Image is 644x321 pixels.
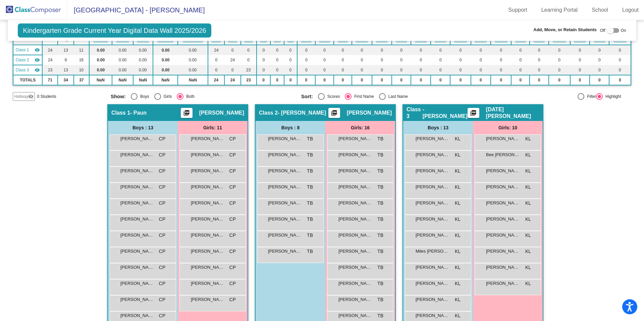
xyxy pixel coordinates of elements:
span: [DATE][PERSON_NAME] [486,106,539,120]
span: KL [525,216,531,223]
span: [PERSON_NAME] [268,135,302,142]
span: Sort: [301,93,313,100]
td: 0 [372,55,392,65]
span: Class 3 [15,67,29,73]
span: KL [525,248,531,255]
td: 0 [450,45,471,55]
td: 0.00 [153,55,178,65]
td: 0 [511,75,530,85]
span: [PERSON_NAME] [486,135,520,142]
td: 0 [609,55,631,65]
td: 0.00 [112,55,133,65]
span: CP [229,200,236,207]
span: Class 1 [15,47,29,53]
td: 0 [609,75,631,85]
td: 10 [74,65,89,75]
td: 0 [590,55,609,65]
span: [PERSON_NAME] [120,296,154,303]
span: [PERSON_NAME] [191,248,224,255]
span: CP [159,200,165,207]
mat-icon: visibility [35,67,40,73]
td: 0 [549,75,570,85]
td: 0 [284,75,297,85]
span: [PERSON_NAME] [191,184,224,190]
span: [PERSON_NAME] [120,216,154,222]
td: 23 [42,65,58,75]
span: TB [377,248,383,255]
mat-radio-group: Select an option [301,93,487,100]
span: [PERSON_NAME] [338,200,372,206]
td: 11 [74,45,89,55]
mat-icon: visibility [35,57,40,63]
span: [PERSON_NAME] [268,151,302,158]
td: 0.00 [153,65,178,75]
td: 0 [392,45,411,55]
span: CP [159,296,165,303]
span: Off [600,27,605,34]
td: 0 [297,65,315,75]
span: CP [159,168,165,175]
span: [PERSON_NAME] [PERSON_NAME] [268,168,302,174]
td: NaN [89,75,112,85]
span: CP [159,264,165,271]
td: 0 [411,65,431,75]
span: [GEOGRAPHIC_DATA] - [PERSON_NAME] [67,5,205,15]
a: Logout [617,5,644,15]
td: 0 [352,45,372,55]
a: School [586,5,613,15]
span: [PERSON_NAME] [416,168,449,174]
span: [PERSON_NAME] [120,168,154,174]
td: 0 [431,75,450,85]
td: 24 [42,55,58,65]
td: 0 [431,65,450,75]
td: 37 [74,75,89,85]
div: Boys : 13 [108,121,178,134]
td: 0 [392,65,411,75]
span: TB [307,184,313,191]
td: 0 [352,55,372,65]
span: [PERSON_NAME] [486,280,520,287]
span: [PERSON_NAME] [120,264,154,271]
span: CP [229,151,236,158]
a: Support [503,5,533,15]
td: Tennasyn Butler - Butler [13,55,42,65]
span: [PERSON_NAME] [PERSON_NAME] [268,232,302,239]
div: Boys [138,93,149,100]
span: KL [455,280,461,287]
span: [PERSON_NAME] [486,184,520,190]
td: 0 [297,55,315,65]
td: 0 [257,75,271,85]
span: KL [525,151,531,158]
td: 0.00 [89,65,112,75]
span: [PERSON_NAME] [191,216,224,222]
span: - [PERSON_NAME] [423,106,468,120]
div: Both [183,93,195,100]
td: 0.00 [89,55,112,65]
span: Show: [111,93,126,100]
span: [PERSON_NAME] [268,216,302,222]
td: 0 [450,65,471,75]
td: Clarrissa Paun - Paun [13,45,42,55]
td: 0 [257,55,271,65]
span: KL [455,248,461,255]
div: Filter [584,93,596,100]
td: 0 [530,65,548,75]
span: [PERSON_NAME] [486,200,520,206]
td: 0 [270,65,284,75]
div: Boys : 8 [256,121,325,134]
td: 0 [570,55,590,65]
td: 0 [471,55,491,65]
td: TOTALS [13,75,42,85]
mat-icon: picture_as_pdf [469,110,477,119]
span: [PERSON_NAME] [268,200,302,206]
span: [PERSON_NAME] [268,184,302,190]
span: [PERSON_NAME] [120,280,154,287]
span: [PERSON_NAME] [416,232,449,239]
span: TB [307,248,313,255]
td: 0 [491,55,511,65]
td: 0 [431,45,450,55]
span: KL [455,151,461,158]
span: TB [307,135,313,142]
td: 0 [530,75,548,85]
td: 0.00 [153,45,178,55]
